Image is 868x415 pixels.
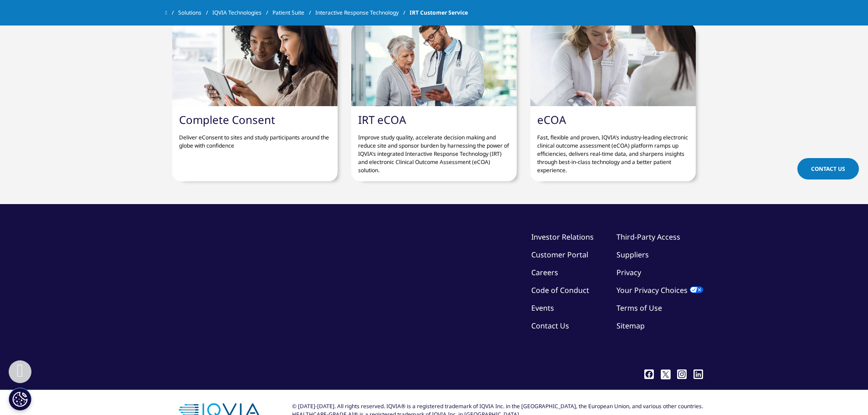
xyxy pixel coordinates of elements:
a: Solutions [178,5,212,21]
a: Suppliers [616,250,649,260]
a: Interactive Response Technology [315,5,410,21]
a: Terms of Use [616,303,662,313]
a: Customer Portal [531,250,588,260]
p: Improve study quality, accelerate decision making and reduce site and sponsor burden by harnessin... [358,127,510,174]
a: Events [531,303,554,313]
a: Careers [531,267,558,277]
a: Code of Conduct [531,285,589,295]
span: Contact Us [811,165,845,173]
a: Privacy [616,267,641,277]
a: Third-Party Access [616,232,680,242]
a: Contact Us [531,321,569,331]
span: IRT Customer Service [410,5,468,21]
a: IQVIA Technologies [212,5,272,21]
a: Sitemap [616,321,645,331]
a: Patient Suite [272,5,315,21]
a: Contact Us [797,158,859,179]
button: Ustawienia plików cookie [9,388,31,410]
a: Investor Relations [531,232,594,242]
a: IRT eCOA [358,112,406,127]
a: Complete Consent [179,112,275,127]
p: Deliver eConsent to sites and study participants around the globe with confidence [179,127,331,150]
a: Your Privacy Choices [616,285,703,295]
p: Fast, flexible and proven, IQVIA’s industry-leading electronic clinical outcome assessment (eCOA)... [537,127,689,174]
a: eCOA [537,112,566,127]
